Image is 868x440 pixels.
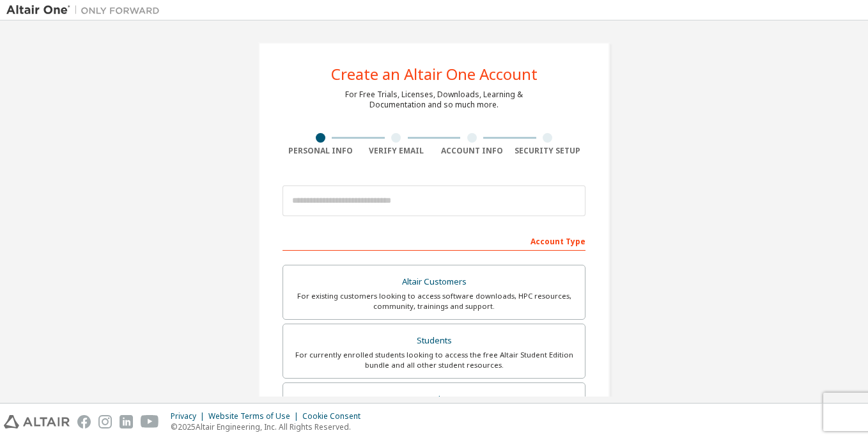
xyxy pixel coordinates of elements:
img: youtube.svg [141,415,159,428]
div: Cookie Consent [302,411,368,421]
div: Altair Customers [291,273,577,291]
div: Website Terms of Use [208,411,302,421]
img: altair_logo.svg [4,415,70,428]
div: Personal Info [283,146,359,156]
div: Account Type [283,230,585,251]
div: For currently enrolled students looking to access the free Altair Student Edition bundle and all ... [291,350,577,370]
img: instagram.svg [98,415,112,428]
div: For Free Trials, Licenses, Downloads, Learning & Documentation and so much more. [345,90,523,110]
div: For existing customers looking to access software downloads, HPC resources, community, trainings ... [291,291,577,311]
div: Privacy [171,411,208,421]
div: Students [291,332,577,350]
img: linkedin.svg [120,415,133,428]
div: Security Setup [510,146,586,156]
div: Verify Email [359,146,435,156]
p: © 2025 Altair Engineering, Inc. All Rights Reserved. [171,421,368,432]
div: Account Info [434,146,510,156]
img: facebook.svg [77,415,91,428]
img: Altair One [6,4,166,17]
div: Faculty [291,391,577,409]
div: Create an Altair One Account [331,67,538,82]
